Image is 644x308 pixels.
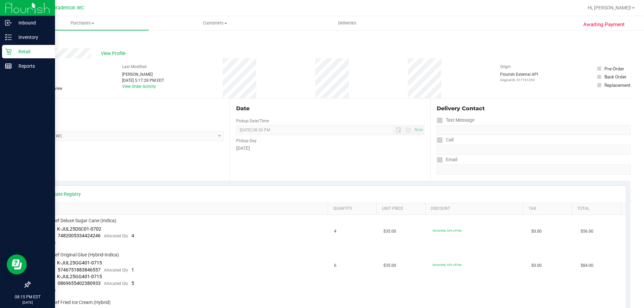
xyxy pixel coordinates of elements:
[39,252,119,258] span: FT 1g Kief Original Glue (Hybrid-Indica)
[58,267,101,272] span: 5746751883846557
[437,135,453,145] label: Call
[16,20,149,26] span: Purchases
[58,281,101,286] span: 0869655402380933
[5,19,12,26] inline-svg: Inbound
[122,64,147,70] label: Last Modified
[53,5,84,11] span: Bradenton WC
[500,77,538,82] p: Original ID: 317191250
[149,20,281,26] span: Customers
[40,206,325,211] a: SKU
[41,191,81,197] a: View State Registry
[581,262,593,269] span: $84.00
[12,19,52,27] p: Inbound
[500,71,538,82] div: Flourish External API
[57,226,101,232] span: K-JUL25DSC01-0702
[5,63,12,69] inline-svg: Reports
[531,228,542,235] span: $0.00
[437,145,631,155] input: Format: (999) 999-9999
[39,299,111,306] span: FT 1g Kief Fried Ice Cream (Hybrid)
[149,16,281,30] a: Customers
[12,48,52,56] p: Retail
[5,48,12,55] inline-svg: Retail
[604,73,627,80] div: Back Order
[382,206,423,211] a: Unit Price
[131,281,134,286] span: 5
[30,105,224,113] div: Location
[333,206,374,211] a: Quantity
[131,267,134,272] span: 1
[236,138,257,144] label: Pickup Day
[281,16,414,30] a: Deliveries
[604,65,624,72] div: Pre-Order
[122,71,164,77] div: [PERSON_NAME]
[437,105,631,113] div: Delivery Contact
[236,118,269,124] label: Pickup Date/Time
[236,105,424,113] div: Date
[131,233,134,238] span: 4
[588,5,631,10] span: Hi, [PERSON_NAME]!
[604,82,630,88] div: Replacement
[383,262,396,269] span: $35.00
[334,262,336,269] span: 6
[122,84,156,89] a: View Order Activity
[581,228,593,235] span: $56.00
[531,262,542,269] span: $0.00
[58,233,101,238] span: 7482005334424246
[433,263,462,266] span: 60monthly: 60% off line
[437,155,457,165] label: Email
[383,228,396,235] span: $35.00
[583,21,625,28] span: Awaiting Payment
[104,234,128,238] span: Allocated Qty
[16,16,149,30] a: Purchases
[529,206,570,211] a: Tax
[334,228,336,235] span: 4
[101,50,128,57] span: View Profile
[12,62,52,70] p: Reports
[329,20,366,26] span: Deliveries
[7,254,27,274] iframe: Resource center
[3,294,52,300] p: 08:15 PM EDT
[104,281,128,286] span: Allocated Qty
[104,268,128,272] span: Allocated Qty
[500,64,511,70] label: Origin
[433,229,462,232] span: 60monthly: 60% off line
[3,300,52,305] p: [DATE]
[431,206,521,211] a: Discount
[577,206,618,211] a: Total
[12,33,52,41] p: Inventory
[57,274,102,279] span: K-JUL25GG401-0715
[236,145,424,152] div: [DATE]
[5,34,12,41] inline-svg: Inventory
[437,115,474,125] label: Text Message
[437,125,631,135] input: Format: (999) 999-9999
[57,260,102,265] span: K-JUL25GG401-0715
[39,218,116,224] span: FT 1g Kief Deluxe Sugar Cane (Indica)
[122,77,164,83] div: [DATE] 5:17:28 PM EDT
